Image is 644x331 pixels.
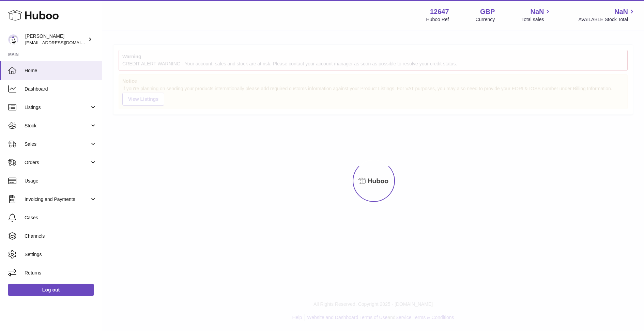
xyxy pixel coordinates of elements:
span: Settings [25,251,97,258]
span: Stock [25,123,90,129]
span: Cases [25,215,97,221]
span: NaN [614,7,628,16]
span: Orders [25,159,90,166]
span: [EMAIL_ADDRESS][DOMAIN_NAME] [25,40,100,45]
a: NaN Total sales [521,7,552,23]
span: Total sales [521,16,552,23]
a: NaN AVAILABLE Stock Total [578,7,636,23]
div: [PERSON_NAME] [25,33,87,46]
strong: GBP [480,7,495,16]
img: internalAdmin-12647@internal.huboo.com [8,34,18,45]
a: Log out [8,284,94,296]
div: Huboo Ref [426,16,449,23]
span: AVAILABLE Stock Total [578,16,636,23]
span: Dashboard [25,86,97,92]
span: Listings [25,104,90,111]
strong: 12647 [430,7,449,16]
span: NaN [530,7,544,16]
span: Channels [25,233,97,239]
span: Returns [25,270,97,276]
span: Home [25,67,97,74]
span: Invoicing and Payments [25,196,90,203]
div: Currency [476,16,495,23]
span: Sales [25,141,90,147]
span: Usage [25,178,97,184]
